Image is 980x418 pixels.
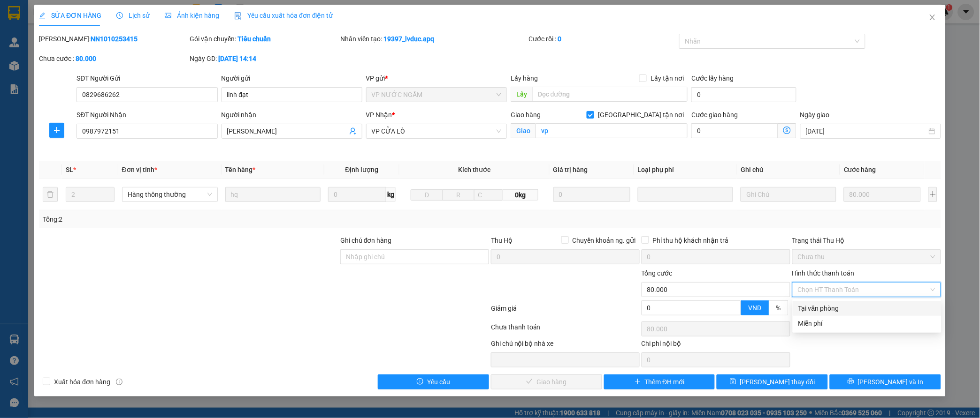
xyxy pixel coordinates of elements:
[798,318,936,328] div: Miễn phí
[349,127,357,135] span: user-add
[604,374,715,389] button: plusThêm ĐH mới
[691,87,796,102] input: Cước lấy hàng
[806,126,927,136] input: Ngày giao
[474,189,503,201] input: C
[49,123,64,138] button: plus
[490,303,641,320] div: Giảm giá
[340,249,489,264] input: Ghi chú đơn hàng
[372,124,501,138] span: VP CỬA LÒ
[427,377,450,387] span: Yêu cầu
[234,12,333,19] span: Yêu cầu xuất hóa đơn điện tử
[165,12,171,19] span: picture
[691,123,778,138] input: Cước giao hàng
[511,111,541,119] span: Giao hàng
[378,374,489,389] button: exclamation-circleYêu cầu
[39,53,188,64] div: Chưa cước :
[122,166,157,173] span: Đơn vị tính
[532,87,688,102] input: Dọc đường
[511,75,538,82] span: Lấy hàng
[458,166,490,173] span: Kích thước
[792,235,941,246] div: Trạng thái Thu Hộ
[372,88,501,102] span: VP NƯỚC NGẦM
[691,111,738,119] label: Cước giao hàng
[553,187,630,202] input: 0
[43,187,58,202] button: delete
[443,189,475,201] input: R
[39,12,46,19] span: edit
[491,338,640,352] div: Ghi chú nội bộ nhà xe
[928,187,937,202] button: plus
[222,110,362,120] div: Người nhận
[647,73,688,83] span: Lấy tận nơi
[858,377,924,387] span: [PERSON_NAME] và In
[234,12,242,20] img: icon
[340,237,392,244] label: Ghi chú đơn hàng
[553,166,588,173] span: Giá trị hàng
[558,35,561,43] b: 0
[383,35,434,43] b: 19397_lvduc.apq
[345,166,379,173] span: Định lượng
[39,12,101,19] span: SỬA ĐƠN HÀNG
[569,235,640,246] span: Chuyển khoản ng. gửi
[490,322,641,338] div: Chưa thanh toán
[798,250,935,264] span: Chưa thu
[635,378,641,386] span: plus
[634,161,737,179] th: Loại phụ phí
[417,378,423,386] span: exclamation-circle
[366,73,507,83] div: VP gửi
[222,73,362,83] div: Người gửi
[798,303,936,313] div: Tại văn phòng
[76,55,96,62] b: 80.000
[386,187,396,202] span: kg
[691,75,734,82] label: Cước lấy hàng
[844,187,921,202] input: 0
[749,304,762,312] span: VND
[77,73,217,83] div: SĐT Người Gửi
[798,283,935,297] span: Chọn HT Thanh Toán
[830,374,941,389] button: printer[PERSON_NAME] và In
[503,189,538,201] span: 0kg
[366,111,392,119] span: VP Nhận
[190,53,338,64] div: Ngày GD:
[594,110,688,120] span: [GEOGRAPHIC_DATA] tận nơi
[50,377,114,387] span: Xuất hóa đơn hàng
[642,338,790,352] div: Chi phí nội bộ
[128,187,212,202] span: Hàng thông thường
[190,34,338,44] div: Gói vận chuyển:
[741,187,836,202] input: Ghi Chú
[91,35,138,43] b: NN1010253415
[340,34,527,44] div: Nhân viên tạo:
[411,189,443,201] input: D
[511,123,536,138] span: Giao
[649,235,733,246] span: Phí thu hộ khách nhận trả
[50,127,64,134] span: plus
[645,377,685,387] span: Thêm ĐH mới
[844,166,876,173] span: Cước hàng
[225,187,321,202] input: VD: Bàn, Ghế
[792,269,855,277] label: Hình thức thanh toán
[919,5,946,31] button: Close
[116,12,123,19] span: clock-circle
[237,35,271,43] b: Tiêu chuẩn
[929,14,936,21] span: close
[511,87,532,102] span: Lấy
[39,34,188,44] div: [PERSON_NAME]:
[116,12,150,19] span: Lịch sử
[77,110,217,120] div: SĐT Người Nhận
[116,379,122,385] span: info-circle
[776,304,781,312] span: %
[737,161,840,179] th: Ghi chú
[783,127,791,134] span: dollar-circle
[225,166,256,173] span: Tên hàng
[536,123,688,138] input: Giao tận nơi
[848,378,854,386] span: printer
[642,269,673,277] span: Tổng cước
[528,34,677,44] div: Cước rồi :
[491,237,513,244] span: Thu Hộ
[218,55,256,62] b: [DATE] 14:14
[43,214,378,224] div: Tổng: 2
[717,374,828,389] button: save[PERSON_NAME] thay đổi
[491,374,602,389] button: checkGiao hàng
[740,377,815,387] span: [PERSON_NAME] thay đổi
[730,378,736,386] span: save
